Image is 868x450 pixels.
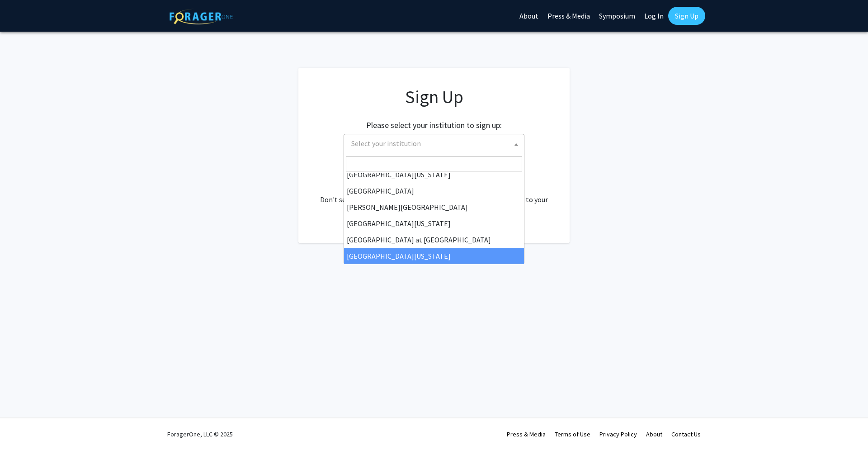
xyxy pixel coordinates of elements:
h2: Please select your institution to sign up: [366,120,502,130]
li: [PERSON_NAME][GEOGRAPHIC_DATA] [344,199,524,215]
li: [GEOGRAPHIC_DATA][US_STATE] [344,166,524,183]
div: ForagerOne, LLC © 2025 [167,418,233,450]
iframe: Chat [7,409,38,443]
li: [GEOGRAPHIC_DATA] [344,183,524,199]
a: About [646,430,662,438]
li: [GEOGRAPHIC_DATA][US_STATE] [344,215,524,232]
a: Privacy Policy [599,430,637,438]
li: [GEOGRAPHIC_DATA] at [GEOGRAPHIC_DATA] [344,232,524,248]
li: [GEOGRAPHIC_DATA][US_STATE] [344,248,524,264]
span: Select your institution [351,139,421,148]
input: Search [346,156,522,171]
a: Sign Up [668,7,705,25]
div: Already have an account? . Don't see your institution? about bringing ForagerOne to your institut... [316,172,552,216]
span: Select your institution [344,134,524,154]
a: Press & Media [507,430,546,438]
img: ForagerOne Logo [170,9,233,24]
h1: Sign Up [316,86,552,108]
span: Select your institution [348,134,524,153]
a: Contact Us [671,430,701,438]
a: Terms of Use [555,430,590,438]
